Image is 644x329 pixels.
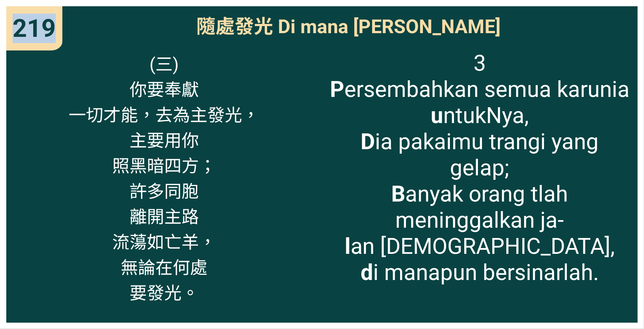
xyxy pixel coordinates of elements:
b: P [330,76,344,102]
b: d [361,259,373,286]
b: D [361,129,375,155]
span: 219 [13,14,56,43]
b: B [392,181,406,207]
span: 隨處發光 Di mana [PERSON_NAME] [196,11,500,39]
b: l [345,233,351,259]
span: 3 ersembahkan semua karunia ntukNya, ia pakaimu trangi yang gelap; anyak orang tlah meninggalkan ... [328,50,631,286]
b: u [431,102,443,129]
span: (三) 你要奉獻 一切才能，去為主發光， 主要用你 照黑暗四方； 許多同胞 離開主路 流蕩如亡羊， 無論在何處 要發光。 [69,50,259,304]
